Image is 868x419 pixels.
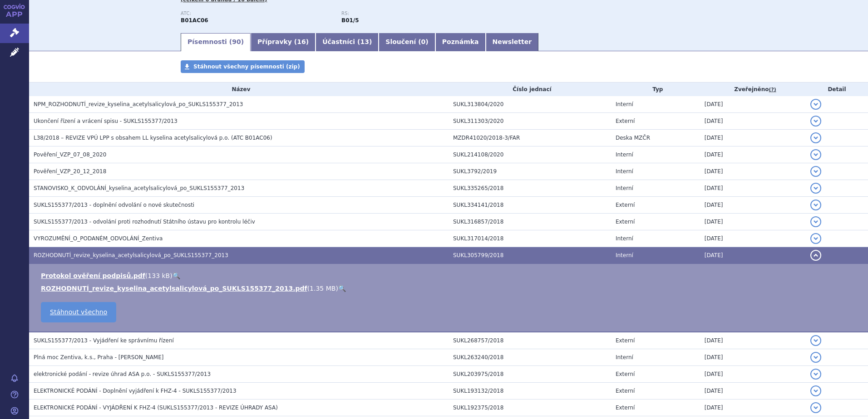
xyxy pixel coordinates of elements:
button: detail [810,200,821,210]
span: L38/2018 – REVIZE VPÚ LPP s obsahem LL kyselina acetylsalicylová p.o. (ATC B01AC06) [34,135,272,141]
td: SUKL263240/2018 [449,349,611,366]
a: Účastníci (13) [316,33,379,51]
span: SUKLS155377/2013 - odvolání proti rozhodnutí Státního ústavu pro kontrolu léčiv [34,219,255,225]
span: SUKLS155377/2013 - Vyjádření ke správnímu řízení [34,337,174,344]
span: Plná moc Zentiva, k.s., Praha - Štěpán Zahradník [34,354,164,361]
span: Pověření_VZP_20_12_2018 [34,168,106,175]
span: Externí [616,219,635,225]
span: Interní [616,354,633,361]
a: Písemnosti (90) [181,33,251,51]
span: ELEKTRONICKÉ PODÁNÍ - Doplnění vyjádření k FHZ-4 - SUKLS155377/2013 [34,388,237,394]
td: [DATE] [700,130,806,146]
span: 90 [232,38,241,45]
strong: kyselina acetylsalicylová [341,17,359,24]
span: SUKLS155377/2013 - doplnění odvolání o nové skutečnosti [34,202,194,208]
abbr: (?) [769,87,776,93]
button: detail [810,99,821,110]
span: Externí [616,202,635,208]
button: detail [810,369,821,380]
td: [DATE] [700,247,806,264]
span: ELEKTRONICKÉ PODÁNÍ - VYJÁDŘENÍ K FHZ-4 (SUKLS155377/2013 - REVIZE ÚHRADY ASA) [34,404,278,411]
td: SUKL334141/2018 [449,197,611,214]
span: NPM_ROZHODNUTÍ_revize_kyselina_acetylsalicylová_po_SUKLS155377_2013 [34,101,243,107]
td: [DATE] [700,230,806,247]
a: Protokol ověření podpisů.pdf [41,272,145,279]
a: ROZHODNUTÍ_revize_kyselina_acetylsalicylová_po_SUKLS155377_2013.pdf [41,285,307,292]
td: SUKL268757/2018 [449,332,611,349]
span: Externí [616,388,635,394]
td: [DATE] [700,383,806,400]
a: Sloučení (0) [379,33,435,51]
span: STANOVISKO_K_ODVOLÁNÍ_kyselina_acetylsalicylová_po_SUKLS155377_2013 [34,185,244,191]
th: Název [29,83,449,96]
td: SUKL316857/2018 [449,214,611,230]
a: Stáhnout všechny písemnosti (zip) [181,60,305,73]
span: Ukončení řízení a vrácení spisu - SUKLS155377/2013 [34,118,178,124]
span: 16 [297,38,306,45]
span: Interní [616,151,633,158]
strong: KYSELINA ACETYLSALICYLOVÁ [181,17,208,24]
span: Externí [616,404,635,411]
a: 🔍 [338,285,346,292]
td: SUKL192375/2018 [449,400,611,416]
span: Stáhnout všechny písemnosti (zip) [193,63,300,70]
td: SUKL317014/2018 [449,230,611,247]
td: [DATE] [700,96,806,113]
span: ROZHODNUTÍ_revize_kyselina_acetylsalicylová_po_SUKLS155377_2013 [34,252,228,258]
span: Pověření_VZP_07_08_2020 [34,151,106,158]
span: 1.35 MB [310,285,335,292]
button: detail [810,335,821,346]
span: Externí [616,371,635,377]
th: Typ [611,83,700,96]
td: [DATE] [700,146,806,163]
span: Externí [616,118,635,124]
td: SUKL3792/2019 [449,163,611,180]
span: Interní [616,185,633,191]
button: detail [810,116,821,127]
span: 133 kB [148,272,170,279]
td: [DATE] [700,113,806,130]
button: detail [810,183,821,194]
td: MZDR41020/2018-3/FAR [449,130,611,146]
td: SUKL193132/2018 [449,383,611,400]
p: ATC: [181,11,332,16]
td: SUKL203975/2018 [449,366,611,383]
a: Přípravky (16) [251,33,316,51]
th: Zveřejněno [700,83,806,96]
button: detail [810,352,821,363]
span: 0 [421,38,426,45]
td: [DATE] [700,180,806,197]
span: 13 [360,38,369,45]
td: SUKL214108/2020 [449,146,611,163]
li: ( ) [41,271,859,280]
p: RS: [341,11,493,16]
span: Interní [616,168,633,175]
td: [DATE] [700,366,806,383]
button: detail [810,166,821,177]
button: detail [810,250,821,261]
button: detail [810,402,821,413]
td: SUKL313804/2020 [449,96,611,113]
li: ( ) [41,284,859,293]
td: [DATE] [700,332,806,349]
th: Číslo jednací [449,83,611,96]
span: Interní [616,252,633,258]
span: Externí [616,337,635,344]
span: Interní [616,101,633,107]
td: SUKL305799/2018 [449,247,611,264]
a: Stáhnout všechno [41,302,116,322]
td: [DATE] [700,163,806,180]
button: detail [810,216,821,227]
button: detail [810,149,821,160]
td: [DATE] [700,400,806,416]
button: detail [810,233,821,244]
a: 🔍 [173,272,180,279]
td: [DATE] [700,349,806,366]
button: detail [810,132,821,143]
span: Interní [616,235,633,242]
span: Deska MZČR [616,135,650,141]
span: VYROZUMĚNÍ_O_PODANÉM_ODVOLÁNÍ_Zentiva [34,235,163,242]
button: detail [810,385,821,396]
td: [DATE] [700,197,806,214]
td: SUKL335265/2018 [449,180,611,197]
